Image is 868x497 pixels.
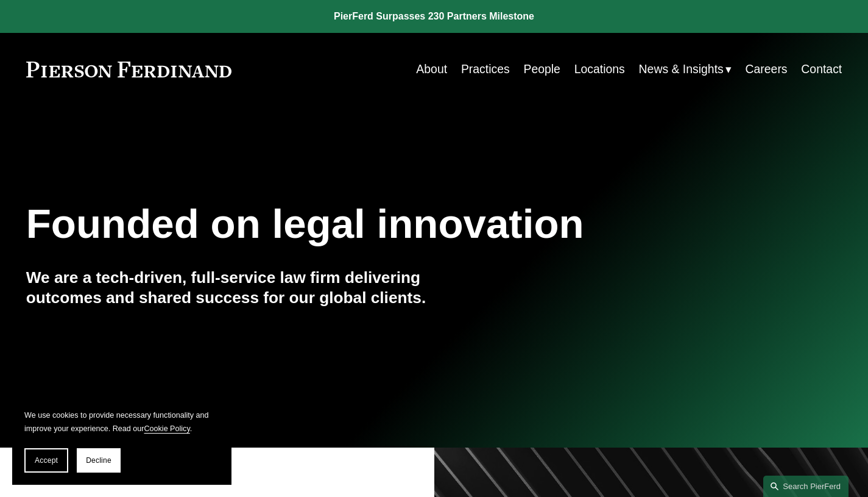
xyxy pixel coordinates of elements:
[746,57,788,81] a: Careers
[574,57,625,81] a: Locations
[24,448,68,473] button: Accept
[801,57,842,81] a: Contact
[26,201,706,248] h1: Founded on legal innovation
[523,57,560,81] a: People
[763,476,849,497] a: Search this site
[77,448,121,473] button: Decline
[144,424,189,433] a: Cookie Policy
[12,396,231,485] section: Cookie banner
[461,57,510,81] a: Practices
[86,456,111,465] span: Decline
[639,57,732,81] a: folder dropdown
[26,268,434,309] h4: We are a tech-driven, full-service law firm delivering outcomes and shared success for our global...
[35,456,58,465] span: Accept
[639,59,724,80] span: News & Insights
[416,57,447,81] a: About
[24,409,219,436] p: We use cookies to provide necessary functionality and improve your experience. Read our .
